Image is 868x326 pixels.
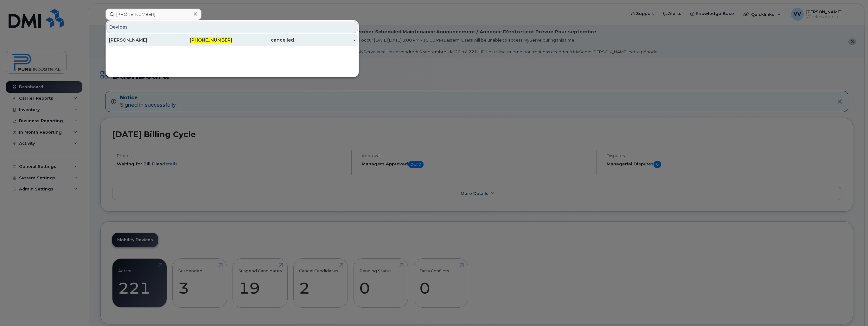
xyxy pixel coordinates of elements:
a: [PERSON_NAME][PHONE_NUMBER]cancelled- [106,34,358,46]
div: Devices [106,21,358,33]
div: - [294,37,356,43]
div: [PERSON_NAME] [109,37,171,43]
span: [PHONE_NUMBER] [190,37,232,43]
div: cancelled [232,37,294,43]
